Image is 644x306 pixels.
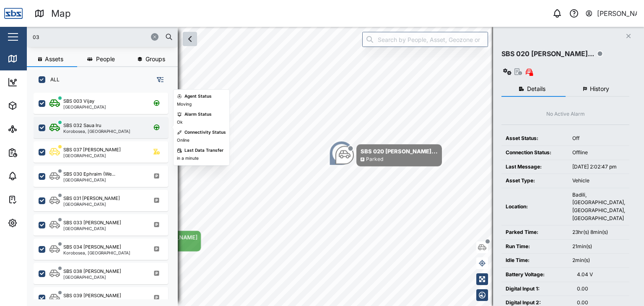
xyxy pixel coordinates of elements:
div: SBS 034 [PERSON_NAME] [63,244,121,251]
div: 23hr(s) 8min(s) [572,228,625,236]
div: Badili, [GEOGRAPHIC_DATA], [GEOGRAPHIC_DATA], [GEOGRAPHIC_DATA] [572,191,625,222]
div: SBS 020 [PERSON_NAME]... [501,49,594,59]
div: SBS 038 [PERSON_NAME] [63,268,121,275]
div: 21min(s) [572,243,625,251]
div: Parked [366,156,383,163]
canvas: Map [27,27,644,306]
div: Map marker [108,231,201,252]
div: Digital Input 1: [506,285,569,293]
div: Last Message: [506,163,564,171]
div: SBS 031 [PERSON_NAME] [63,195,120,202]
span: People [96,56,115,62]
div: Offline [572,149,625,157]
div: Connectivity Status [184,129,226,136]
div: SBS 003 Vijay [63,98,94,105]
span: Details [527,86,545,92]
div: Ok [177,119,182,126]
div: Map [51,6,71,21]
div: SBS 020 [PERSON_NAME]... [361,147,438,156]
div: Online [177,137,190,144]
div: [GEOGRAPHIC_DATA] [63,105,106,109]
div: Alarms [22,171,48,181]
div: Map [22,54,41,63]
div: Assets [22,101,48,110]
div: Settings [22,218,52,228]
div: Dashboard [22,78,60,87]
input: Search assets or drivers [32,31,173,43]
div: SBS 037 [PERSON_NAME] [63,146,121,153]
div: Korobosea, [GEOGRAPHIC_DATA] [63,129,130,133]
div: SBS 030 Ephraim (We... [63,171,115,178]
div: Korobosea, [GEOGRAPHIC_DATA] [63,251,130,255]
label: ALL [45,76,60,83]
div: Last Data Transfer [184,147,223,154]
div: No Active Alarm [546,110,585,118]
img: Main Logo [4,4,23,23]
span: Assets [45,56,63,62]
div: [GEOGRAPHIC_DATA] [63,202,120,206]
div: Reports [22,148,50,157]
div: [GEOGRAPHIC_DATA] [63,153,121,158]
div: SBS 36 [PERSON_NAME] [133,233,197,241]
span: Groups [145,56,165,62]
div: Asset Status: [506,135,564,143]
div: [PERSON_NAME] [597,8,637,19]
div: Tasks [22,195,45,204]
div: 4.04 V [577,271,625,279]
div: Connection Status: [506,149,564,157]
button: [PERSON_NAME] [585,8,637,19]
div: grid [34,90,177,299]
div: Off [572,135,625,143]
div: 2min(s) [572,257,625,265]
div: [GEOGRAPHIC_DATA] [63,226,121,231]
div: [DATE] 2:02:47 pm [572,163,625,171]
div: Agent Status [184,93,212,100]
div: Alarm Status [184,111,212,118]
div: Run Time: [506,243,564,251]
div: Map marker [329,140,354,166]
div: Vehicle [572,177,625,185]
div: Parked Time: [506,228,564,236]
div: Moving [177,101,192,108]
div: Location: [506,203,564,211]
div: [GEOGRAPHIC_DATA] [63,178,115,182]
div: Asset Type: [506,177,564,185]
div: 0.00 [577,285,625,293]
div: SBS 033 [PERSON_NAME] [63,219,121,226]
div: [GEOGRAPHIC_DATA] [63,275,121,279]
div: SBS 039 [PERSON_NAME] [63,292,121,299]
div: SBS 032 Saua Iru [63,122,101,129]
span: History [590,86,609,92]
div: Battery Voltage: [506,271,569,279]
div: Sites [22,124,42,134]
div: Idle Time: [506,257,564,265]
input: Search by People, Asset, Geozone or Place [362,32,488,47]
div: Map marker [335,144,442,166]
div: in a minute [177,155,199,162]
